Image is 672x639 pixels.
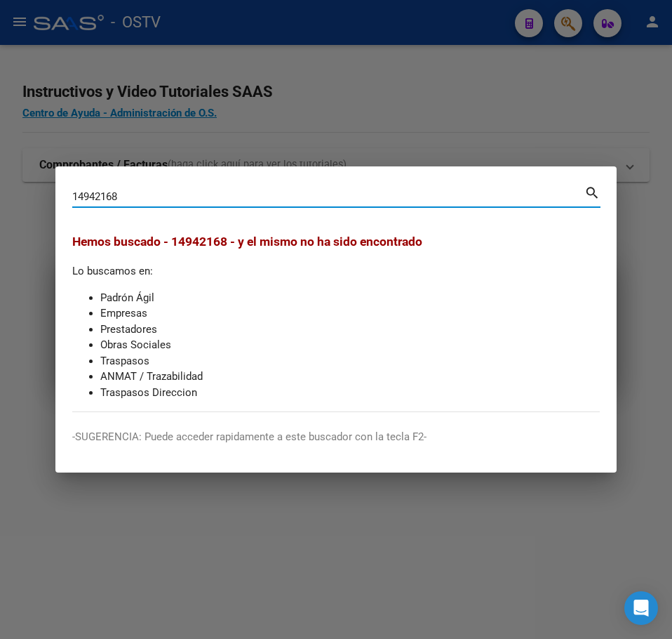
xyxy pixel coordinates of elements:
[100,337,600,353] li: Obras Sociales
[100,385,600,401] li: Traspasos Direccion
[72,429,600,445] p: -SUGERENCIA: Puede acceder rapidamente a este buscador con la tecla F2-
[72,235,422,249] span: Hemos buscado - 14942168 - y el mismo no ha sido encontrado
[100,305,600,322] li: Empresas
[72,232,600,400] div: Lo buscamos en:
[100,353,600,369] li: Traspasos
[100,290,600,306] li: Padrón Ágil
[100,322,600,338] li: Prestadores
[584,183,600,200] mat-icon: search
[624,591,658,625] div: Open Intercom Messenger
[100,369,600,385] li: ANMAT / Trazabilidad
